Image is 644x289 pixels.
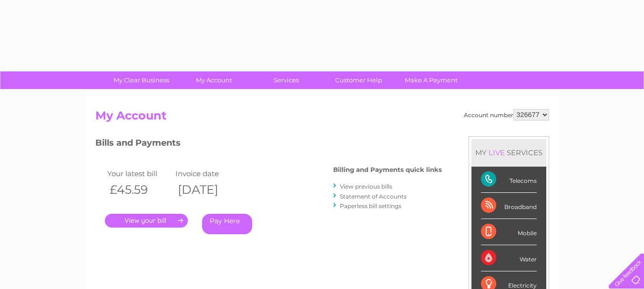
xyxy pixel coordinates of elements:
a: My Clear Business [102,71,181,89]
th: [DATE] [173,180,242,199]
a: Statement of Accounts [340,193,407,200]
th: £45.59 [105,180,174,199]
a: My Account [174,71,253,89]
div: Broadband [481,193,537,219]
td: Your latest bill [105,167,174,180]
h4: Billing and Payments quick links [333,166,442,173]
a: . [105,214,188,228]
td: Invoice date [173,167,242,180]
a: Pay Here [202,214,252,234]
h3: Bills and Payments [95,136,442,153]
div: LIVE [487,148,507,157]
a: View previous bills [340,183,392,190]
a: Services [247,71,326,89]
a: Paperless bill settings [340,202,401,209]
h2: My Account [95,109,549,127]
a: Customer Help [319,71,398,89]
div: Account number [464,109,549,120]
div: MY SERVICES [471,139,546,166]
div: Water [481,245,537,271]
a: Make A Payment [392,71,470,89]
div: Mobile [481,219,537,245]
div: Telecoms [481,167,537,193]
